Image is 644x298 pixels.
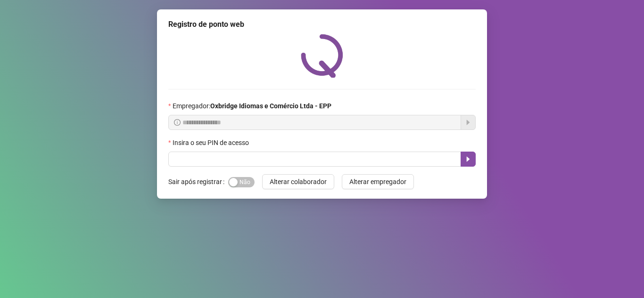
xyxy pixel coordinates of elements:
[349,177,406,187] span: Alterar empregador
[210,102,331,110] strong: Oxbridge Idiomas e Comércio Ltda - EPP
[464,155,472,163] span: caret-right
[270,177,327,187] span: Alterar colaborador
[168,137,255,148] label: Insira o seu PIN de acesso
[168,174,228,189] label: Sair após registrar
[168,19,476,30] div: Registro de ponto web
[342,174,414,189] button: Alterar empregador
[173,101,331,111] span: Empregador :
[301,34,343,78] img: QRPoint
[174,119,181,126] span: info-circle
[262,174,334,189] button: Alterar colaborador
